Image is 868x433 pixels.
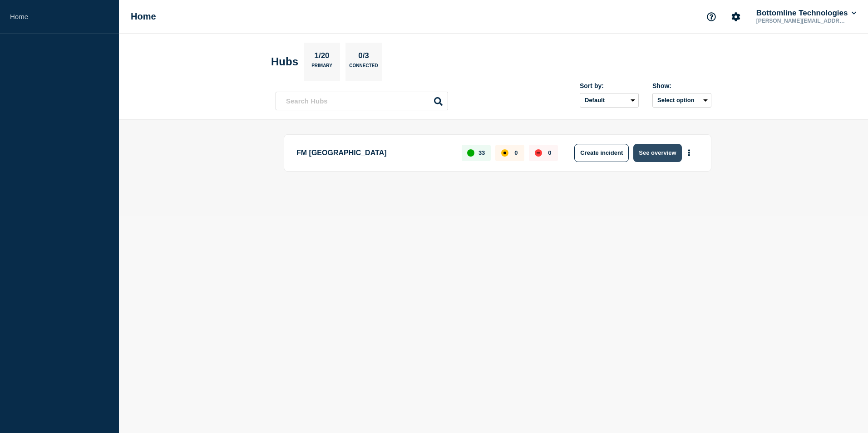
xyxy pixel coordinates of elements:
[349,63,378,73] p: Connected
[702,7,721,26] button: Support
[296,144,451,162] p: FM [GEOGRAPHIC_DATA]
[501,149,508,157] div: affected
[467,149,474,157] div: up
[633,144,681,162] button: See overview
[355,51,373,63] p: 0/3
[574,144,629,162] button: Create incident
[755,18,849,24] p: [PERSON_NAME][EMAIL_ADDRESS][PERSON_NAME][DOMAIN_NAME]
[652,93,711,108] button: Select option
[131,11,156,22] h1: Home
[755,9,858,18] button: Bottomline Technologies
[683,144,695,161] button: More actions
[535,149,542,157] div: down
[548,149,551,156] p: 0
[276,92,448,110] input: Search Hubs
[580,82,639,89] div: Sort by:
[311,63,332,73] p: Primary
[726,7,745,26] button: Account settings
[311,51,333,63] p: 1/20
[478,149,485,156] p: 33
[271,55,298,68] h2: Hubs
[514,149,518,156] p: 0
[580,93,639,108] select: Sort by
[652,82,711,89] div: Show:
